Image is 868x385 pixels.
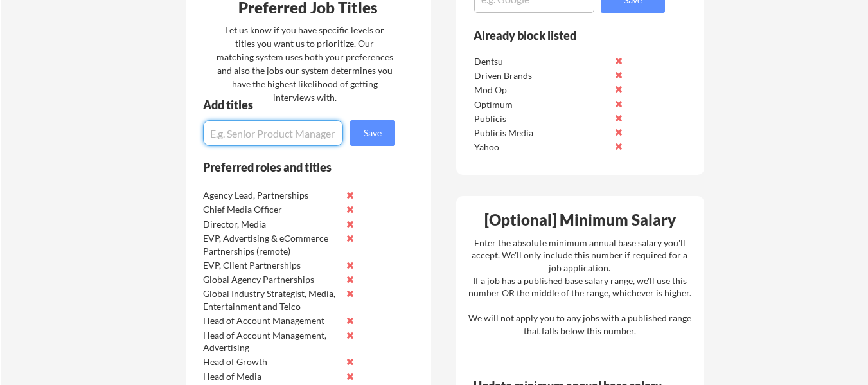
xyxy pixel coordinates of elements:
[203,259,339,272] div: EVP, Client Partnerships
[474,30,648,41] div: Already block listed
[474,141,610,154] div: Yahoo
[474,55,610,68] div: Dentsu
[474,98,610,111] div: Optimum
[203,314,339,327] div: Head of Account Management
[468,237,691,337] div: Enter the absolute minimum annual base salary you'll accept. We'll only include this number if re...
[203,161,378,173] div: Preferred roles and titles
[203,287,339,312] div: Global Industry Strategist, Media, Entertainment and Telco
[203,189,339,202] div: Agency Lead, Partnerships
[474,69,610,82] div: Driven Brands
[203,120,343,146] input: E.g. Senior Product Manager
[474,112,610,125] div: Publicis
[203,232,339,257] div: EVP, Advertising & eCommerce Partnerships (remote)
[461,212,700,228] div: [Optional] Minimum Salary
[203,99,384,111] div: Add titles
[203,329,339,354] div: Head of Account Management, Advertising
[474,84,610,96] div: Mod Op
[350,120,395,146] button: Save
[203,203,339,216] div: Chief Media Officer
[203,218,339,231] div: Director, Media
[474,127,610,139] div: Publicis Media
[203,273,339,286] div: Global Agency Partnerships
[203,355,339,368] div: Head of Growth
[217,23,393,104] div: Let us know if you have specific levels or titles you want us to prioritize. Our matching system ...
